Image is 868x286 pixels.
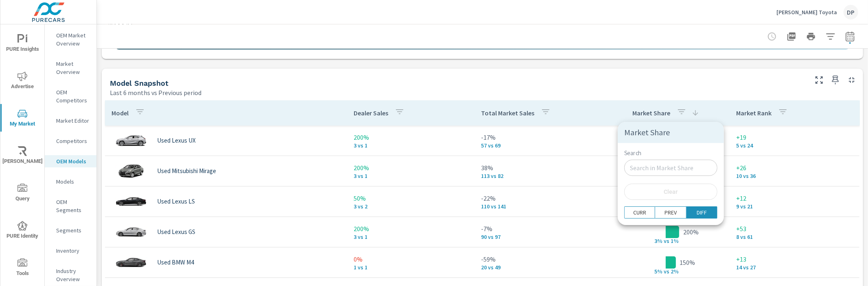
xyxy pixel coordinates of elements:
button: DIFF [687,206,717,219]
p: DIFF [697,208,707,217]
p: CURR [633,208,646,217]
p: PREV [665,208,677,217]
button: CURR [624,206,655,219]
button: PREV [655,206,686,219]
span: Clear [629,188,713,195]
p: Market Share [624,128,717,136]
button: Clear [624,184,717,200]
label: Search [624,150,642,156]
input: Search in Market Share [624,160,717,176]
